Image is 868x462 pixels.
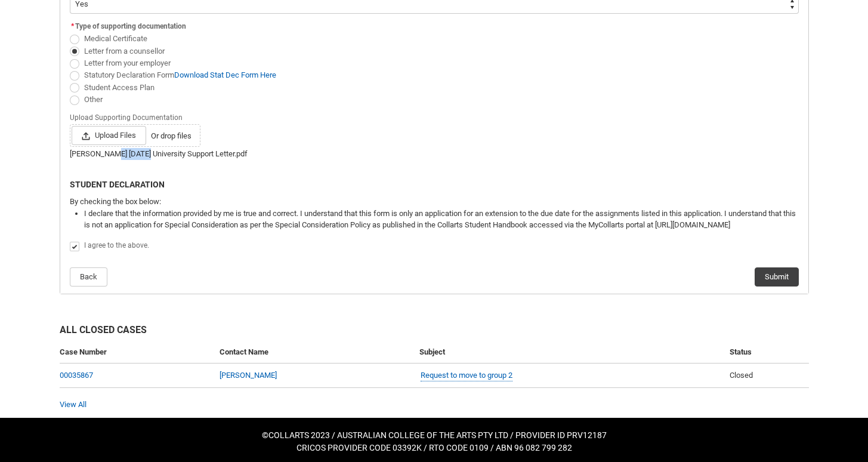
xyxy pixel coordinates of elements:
[755,267,799,287] button: Submit
[730,371,753,380] span: Closed
[415,341,725,364] th: Subject
[70,110,187,123] span: Upload Supporting Documentation
[725,341,809,364] th: Status
[84,208,799,231] li: I declare that the information provided by me is true and correct. I understand that this form is...
[70,267,107,287] button: Back
[70,180,165,189] b: STUDENT DECLARATION
[84,83,155,92] span: Student Access Plan
[84,34,147,43] span: Medical Certificate
[84,95,103,104] span: Other
[421,369,512,382] a: Request to move to group 2
[151,130,191,142] span: Or drop files
[84,58,171,67] span: Letter from your employer
[60,341,215,364] th: Case Number
[70,148,799,160] div: [PERSON_NAME] [DATE] University Support Letter.pdf
[220,371,277,380] a: [PERSON_NAME]
[84,241,149,250] span: I agree to the above.
[60,371,93,380] a: 00035867
[215,341,415,364] th: Contact Name
[174,70,276,79] a: Download Stat Dec Form Here
[71,22,74,30] abbr: required
[70,196,799,208] p: By checking the box below:
[84,47,165,56] span: Letter from a counsellor
[75,22,186,30] span: Type of supporting documentation
[84,70,276,79] span: Statutory Declaration Form
[72,126,146,145] span: Upload Files
[60,323,809,341] h2: All Closed Cases
[60,400,87,409] a: View All Cases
